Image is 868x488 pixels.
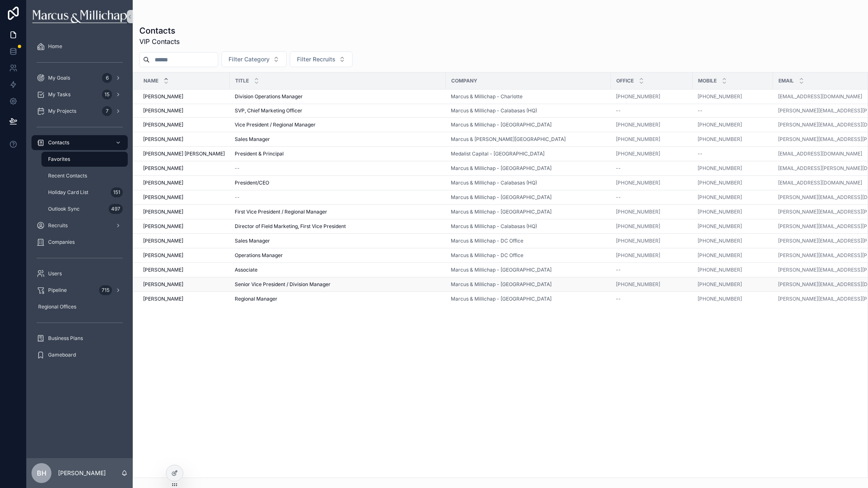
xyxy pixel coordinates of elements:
a: Associate [235,267,441,273]
a: Operations Manager [235,252,441,259]
a: [PHONE_NUMBER] [616,281,660,288]
a: Marcus & Millichap - Calabasas (HQ) [451,180,537,186]
a: Marcus & Millichap - [GEOGRAPHIC_DATA] [451,121,552,128]
span: Company [451,78,477,84]
a: [PERSON_NAME] [143,209,225,215]
span: [PERSON_NAME] [143,136,183,143]
a: Holiday Card List151 [41,185,128,200]
span: [PERSON_NAME] [143,238,183,244]
span: Pipeline [48,287,67,294]
span: My Tasks [48,91,71,98]
a: My Projects7 [32,104,128,119]
a: Marcus & Millichap - [GEOGRAPHIC_DATA] [451,281,552,288]
span: BH [37,468,46,478]
button: Select Button [221,51,287,67]
span: Companies [48,239,75,245]
a: Marcus & Millichap - [GEOGRAPHIC_DATA] [451,209,552,215]
span: -- [616,267,621,273]
a: Marcus & Millichap - Calabasas (HQ) [451,223,537,230]
a: Division Operations Manager [235,93,441,100]
span: -- [698,107,703,114]
a: [PHONE_NUMBER] [698,252,768,259]
a: Marcus & [PERSON_NAME][GEOGRAPHIC_DATA] [451,136,606,143]
a: Marcus & Millichap - Charlotte [451,93,523,100]
a: -- [616,107,688,114]
a: [PERSON_NAME] [143,238,225,244]
span: -- [616,194,621,201]
a: [PERSON_NAME] [143,136,225,143]
a: [PERSON_NAME] [143,165,225,172]
span: Home [48,43,62,50]
a: Regional Manager [235,296,441,302]
span: Recent Contacts [48,172,87,179]
a: Marcus & Millichap - DC Office [451,238,606,244]
a: Marcus & Millichap - [GEOGRAPHIC_DATA] [451,194,552,201]
span: Regional Manager [235,296,277,302]
a: [PERSON_NAME] [143,180,225,186]
a: [PERSON_NAME] [143,267,225,273]
a: [PHONE_NUMBER] [616,223,688,230]
a: [PHONE_NUMBER] [698,223,742,230]
a: [PHONE_NUMBER] [698,194,742,201]
span: Favorites [48,156,70,163]
a: Marcus & Millichap - [GEOGRAPHIC_DATA] [451,165,552,172]
a: -- [235,194,441,201]
a: Contacts [32,135,128,150]
a: Marcus & Millichap - Charlotte [451,93,606,100]
a: [PHONE_NUMBER] [616,151,660,157]
a: [PHONE_NUMBER] [698,252,742,259]
a: [PHONE_NUMBER] [616,238,660,244]
a: [PHONE_NUMBER] [698,93,742,100]
a: [PERSON_NAME] [143,281,225,288]
span: Office [616,78,634,84]
a: [PHONE_NUMBER] [698,165,768,172]
a: [PERSON_NAME] [143,223,225,230]
h1: Contacts [139,25,180,36]
a: Business Plans [32,331,128,346]
span: [PERSON_NAME] [143,209,183,215]
span: President & Principal [235,151,284,157]
a: [PHONE_NUMBER] [698,281,768,288]
a: [PHONE_NUMBER] [698,223,768,230]
a: [PERSON_NAME] [143,107,225,114]
span: [PERSON_NAME] [143,165,183,172]
span: Marcus & Millichap - DC Office [451,252,523,259]
span: Business Plans [48,335,83,342]
a: -- [616,165,688,172]
span: Gameboard [48,352,76,358]
a: Companies [32,235,128,250]
a: [PHONE_NUMBER] [698,267,742,273]
a: Sales Manager [235,238,441,244]
a: -- [235,165,441,172]
div: 6 [102,73,112,83]
a: Recruits [32,218,128,233]
a: [PHONE_NUMBER] [616,252,660,259]
span: -- [616,165,621,172]
span: SVP, Chief Marketing Officer [235,107,302,114]
a: [PHONE_NUMBER] [616,209,660,215]
a: -- [698,107,768,114]
span: Director of Field Marketing, First Vice President [235,223,346,230]
span: -- [235,165,240,172]
a: [PHONE_NUMBER] [698,121,742,128]
a: [PHONE_NUMBER] [616,238,688,244]
p: [PERSON_NAME] [58,469,106,477]
a: Marcus & Millichap - Calabasas (HQ) [451,223,606,230]
a: -- [616,296,688,302]
a: Senior Vice President / Division Manager [235,281,441,288]
a: Outlook Sync497 [41,202,128,216]
span: [PERSON_NAME] [143,296,183,302]
span: First Vice President / Regional Manager [235,209,327,215]
span: Sales Manager [235,136,270,143]
a: [PHONE_NUMBER] [616,136,660,143]
a: Marcus & Millichap - Calabasas (HQ) [451,180,606,186]
a: Marcus & [PERSON_NAME][GEOGRAPHIC_DATA] [451,136,566,143]
a: Marcus & Millichap - [GEOGRAPHIC_DATA] [451,267,606,273]
span: Vice President / Regional Manager [235,121,316,128]
a: My Goals6 [32,70,128,85]
a: [PHONE_NUMBER] [698,209,768,215]
a: [PERSON_NAME] [PERSON_NAME] [143,151,225,157]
